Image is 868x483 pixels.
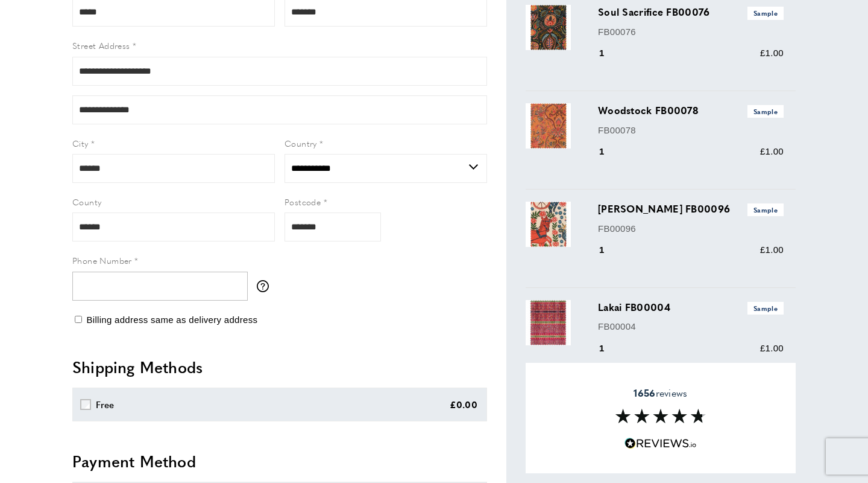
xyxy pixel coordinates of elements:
[615,409,706,423] img: Reviews section
[526,5,571,50] img: Soul Sacrifice FB00076
[598,202,784,216] h3: [PERSON_NAME] FB00096
[526,300,571,345] img: Lakai FB00004
[598,319,784,334] p: FB00004
[598,300,784,315] h3: Lakai FB00004
[747,105,784,118] span: Sample
[72,254,132,266] span: Phone Number
[450,397,478,412] div: £0.00
[634,385,655,399] strong: 1656
[72,450,487,472] h2: Payment Method
[760,48,784,58] span: £1.00
[86,315,257,325] span: Billing address same as delivery address
[598,341,621,356] div: 1
[285,196,321,208] span: Postcode
[598,123,784,138] p: FB00078
[285,137,317,149] span: Country
[72,356,487,378] h2: Shipping Methods
[75,316,82,323] input: Billing address same as delivery address
[634,386,687,398] span: reviews
[747,302,784,315] span: Sample
[747,203,784,216] span: Sample
[72,137,89,149] span: City
[760,245,784,255] span: £1.00
[72,196,101,208] span: County
[257,280,275,292] button: More information
[598,25,784,39] p: FB00076
[72,39,130,51] span: Street Address
[747,7,784,19] span: Sample
[598,46,621,60] div: 1
[598,5,784,19] h3: Soul Sacrifice FB00076
[760,146,784,156] span: £1.00
[598,103,784,118] h3: Woodstock FB00078
[526,202,571,247] img: Fasnacht FB00096
[760,343,784,353] span: £1.00
[96,397,115,412] div: Free
[624,438,697,449] img: Reviews.io 5 stars
[598,222,784,236] p: FB00096
[526,103,571,149] img: Woodstock FB00078
[598,144,621,159] div: 1
[598,243,621,257] div: 1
